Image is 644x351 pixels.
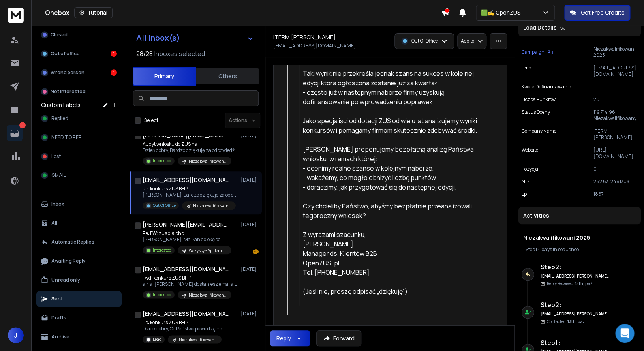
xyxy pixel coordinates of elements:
div: Tel. [PHONE_NUMBER] [303,268,489,277]
p: Dzień dobry, Co Państwo powiedzą na [143,326,222,332]
h6: [EMAIL_ADDRESS][PERSON_NAME][DOMAIN_NAME] [541,273,610,279]
p: Out Of Office [411,38,438,44]
p: Niezakwalifikowani 2025 [593,46,638,58]
h1: ITERM [PERSON_NAME] [273,33,336,41]
p: Dzień dobry, Bardzo dziękuję za odpowiedź. [143,147,236,154]
p: Re: konkurs ZUS BHP [143,186,237,192]
button: Campaign [522,46,553,58]
div: [PERSON_NAME] [303,239,489,249]
p: Lead [153,336,161,342]
button: Forward [316,330,361,346]
div: Jako specjaliści od dotacji ZUS od wielu lat analizujemy wyniki konkursów i pomagamy firmom skute... [303,116,489,135]
button: Tutorial [74,7,113,18]
p: ania, [PERSON_NAME] dostaniesz emaila dw z [143,281,237,287]
p: Drafts [51,315,66,321]
p: Wszyscy - Aplikanci 2023, bez aplikacji w 24/25 [189,248,227,253]
button: Unread only [36,272,122,288]
h6: Step 1 : [541,338,610,347]
p: [PERSON_NAME], Bardzo dziękuje za odpowiedź. [143,192,237,198]
span: NEED TO REPLY [51,134,86,141]
p: NIP [522,178,529,185]
div: | [523,246,636,253]
span: 13th, paź [567,319,585,324]
span: 28 / 28 [136,49,153,58]
p: [URL][DOMAIN_NAME] [593,147,638,160]
p: Wrong person [51,69,84,76]
p: Archive [51,334,69,340]
p: Reply Received [547,281,592,287]
p: Automatic Replies [51,239,94,245]
p: Awaiting Reply [51,258,86,264]
div: (Jeśli nie, proszę odpisać „dziękuję”) [303,287,489,296]
p: Interested [153,247,171,253]
button: GMAIL [36,167,122,183]
button: Reply [270,330,310,346]
div: Czy chcieliby Państwo, abyśmy bezpłatnie przeanalizowali tegoroczny wniosek? [303,201,489,220]
button: NEED TO REPLY [36,130,122,145]
p: Re: konkurs ZUS BHP [143,319,222,326]
div: - doradzimy, jak przygotować się do następnej edycji. [303,182,489,192]
h3: Inboxes selected [154,49,205,58]
p: Email [522,65,534,77]
button: J [8,327,24,343]
button: All [36,215,122,231]
button: Not Interested [36,84,122,99]
p: [DATE] [241,177,259,183]
span: 13th, paź [575,281,592,286]
button: Lost [36,148,122,164]
h6: [EMAIL_ADDRESS][PERSON_NAME][DOMAIN_NAME] [541,311,610,317]
div: Activities [518,207,641,224]
p: Re: FW: zus dla bhp [143,230,231,237]
button: Drafts [36,310,122,326]
p: Add to [461,38,474,44]
div: Reply [276,334,291,342]
p: Sent [51,296,63,302]
p: Not Interested [51,88,86,95]
p: Closed [51,32,68,38]
p: Kwota Dofinansowania [522,84,571,90]
p: Niezakwalifikowani 2025 [179,337,217,343]
p: Audyt wniosku do ZUS na [143,141,236,147]
p: Pozycja [522,166,538,172]
p: 5 [19,122,26,128]
button: Awaiting Reply [36,253,122,269]
p: Niezakwalifikowani 2025 [189,292,227,298]
label: Select [144,117,158,124]
div: Open Intercom Messenger [615,324,634,343]
p: Interested [153,158,171,164]
button: Wrong person1 [36,65,122,81]
div: - często już w następnym naborze firmy uzyskują dofinansowanie po wprowadzeniu poprawek. [303,88,489,107]
div: Manager ds. Klientów B2B [303,249,489,258]
span: GMAIL [51,172,66,178]
p: Niezakwalifikowani 2025 [189,158,227,164]
p: [DATE] [241,266,259,272]
span: Replied [51,115,68,122]
p: Status Oceny [522,109,550,122]
h6: Step 2 : [541,262,610,272]
button: Inbox [36,196,122,212]
button: Others [196,68,259,85]
h1: All Inbox(s) [136,34,180,42]
p: [EMAIL_ADDRESS][DOMAIN_NAME] [593,65,638,77]
p: [DATE] [241,311,259,317]
p: 262 6312491703 [593,178,638,185]
p: 0 [593,166,638,172]
p: 119 714,96 Niezakwalifikowany [593,109,638,122]
a: 5 [7,125,23,141]
div: Z wyrazami szacunku, [303,230,489,239]
div: Onebox [45,7,441,18]
span: 4 days in sequence [538,246,579,253]
p: Contacted [547,319,585,325]
p: [EMAIL_ADDRESS][DOMAIN_NAME] [273,43,356,49]
h3: Custom Labels [41,101,81,109]
h6: Step 2 : [541,300,610,310]
button: Get Free Credits [564,5,630,21]
p: 1867 [593,191,638,197]
p: All [51,220,57,226]
span: Lost [51,153,61,160]
h1: [EMAIL_ADDRESS][DOMAIN_NAME] [143,310,229,318]
div: OpenZUS .pl [303,258,489,268]
button: Sent [36,291,122,307]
